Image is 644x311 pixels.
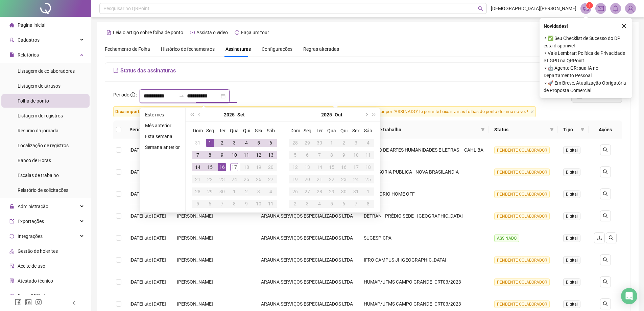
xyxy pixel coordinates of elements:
[230,187,238,196] div: 1
[338,161,350,173] td: 2025-10-16
[358,161,489,183] td: DEFENSORIA PUBLICA - NOVA BRASILANDIA
[242,200,251,208] div: 9
[9,219,14,224] span: export
[242,151,251,159] div: 11
[18,204,48,209] span: Administração
[326,149,338,161] td: 2025-10-08
[9,23,14,27] span: home
[301,125,313,137] th: Seg
[289,149,301,161] td: 2025-10-05
[206,151,214,159] div: 8
[267,139,275,147] div: 6
[113,68,119,73] span: file-sync
[237,108,245,121] button: month panel
[192,149,204,161] td: 2025-09-07
[315,139,324,147] div: 30
[18,158,51,163] span: Banco de Horas
[206,175,214,183] div: 22
[267,187,275,196] div: 4
[289,161,301,173] td: 2025-10-12
[216,198,228,210] td: 2025-10-07
[194,163,202,171] div: 14
[494,169,550,176] span: PENDENTE COLABORADOR
[364,175,372,183] div: 25
[228,161,240,173] td: 2025-09-17
[613,5,619,12] span: bell
[113,92,129,97] span: Período
[364,151,372,159] div: 11
[124,205,171,227] td: [DATE] até [DATE]
[598,5,604,12] span: mail
[352,175,360,183] div: 24
[228,137,240,149] td: 2025-09-03
[142,121,183,130] li: Mês anterior
[350,149,362,161] td: 2025-10-10
[240,185,253,198] td: 2025-10-02
[350,198,362,210] td: 2025-11-07
[544,22,568,30] span: Novidades !
[544,35,628,49] span: ⚬ ✅ Seu Checklist de Sucesso do DP está disponível
[113,67,622,75] h5: Status das assinaturas
[313,198,326,210] td: 2025-11-04
[113,106,334,117] span: Filtrar por "PENDENTE GESTOR" te permite assinar várias folhas de ponto de uma só vez!
[478,6,483,11] span: search
[291,175,299,183] div: 19
[291,200,299,208] div: 2
[171,205,256,227] td: [PERSON_NAME]
[255,187,263,196] div: 3
[338,125,350,137] th: Qui
[364,163,372,171] div: 18
[230,175,238,183] div: 24
[204,173,216,185] td: 2025-09-22
[340,151,348,159] div: 9
[603,257,608,263] span: search
[9,204,14,209] span: lock
[364,187,372,196] div: 1
[142,111,183,119] li: Este mês
[315,151,324,159] div: 7
[255,175,263,183] div: 26
[240,137,253,149] td: 2025-09-04
[265,161,277,173] td: 2025-09-20
[142,143,183,151] li: Semana anterior
[255,200,263,208] div: 10
[563,191,580,198] span: Digital
[204,137,216,149] td: 2025-09-01
[364,200,372,208] div: 8
[603,279,608,285] span: search
[362,137,374,149] td: 2025-10-04
[362,149,374,161] td: 2025-10-11
[494,191,550,198] span: PENDENTE COLABORADOR
[105,46,150,52] span: Fechamento de Folha
[301,198,313,210] td: 2025-11-03
[580,128,585,132] span: filter
[18,143,69,148] span: Localização de registros
[216,173,228,185] td: 2025-09-23
[194,187,202,196] div: 28
[291,151,299,159] div: 5
[267,151,275,159] div: 13
[291,163,299,171] div: 12
[494,126,547,133] span: Status
[364,126,478,133] span: Local de trabalho
[338,149,350,161] td: 2025-10-09
[18,37,40,43] span: Cadastros
[328,200,336,208] div: 5
[218,151,226,159] div: 9
[313,125,326,137] th: Ter
[242,163,251,171] div: 18
[242,139,251,147] div: 4
[179,93,184,99] span: to
[194,200,202,208] div: 5
[18,22,45,28] span: Página inicial
[481,128,485,132] span: filter
[192,125,204,137] th: Dom
[124,161,171,183] td: [DATE] até [DATE]
[548,125,555,135] span: filter
[240,198,253,210] td: 2025-10-09
[303,175,311,183] div: 20
[253,198,265,210] td: 2025-10-10
[265,137,277,149] td: 2025-09-06
[301,185,313,198] td: 2025-10-27
[18,234,43,239] span: Integrações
